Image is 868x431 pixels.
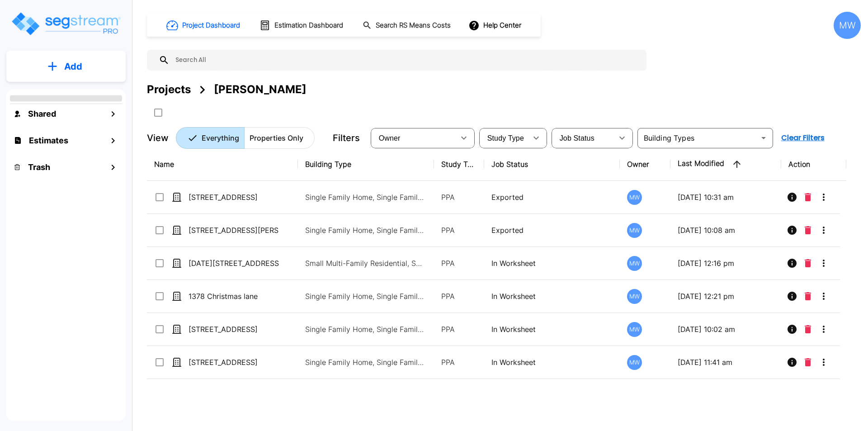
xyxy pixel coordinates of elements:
[627,289,642,304] div: MW
[147,81,191,98] div: Projects
[627,223,642,238] div: MW
[189,357,279,368] p: [STREET_ADDRESS]
[305,324,427,335] p: Single Family Home, Single Family Home Site
[28,161,50,173] h1: Trash
[487,134,524,142] span: Study Type
[176,127,245,149] button: Everything
[815,353,833,371] button: More-Options
[373,125,455,151] div: Select
[801,353,815,371] button: Delete
[815,188,833,206] button: More-Options
[182,20,240,31] h1: Project Dashboard
[256,16,348,35] button: Estimation Dashboard
[10,11,121,37] img: Logo
[678,258,774,269] p: [DATE] 12:16 pm
[244,127,315,149] button: Properties Only
[815,287,833,305] button: More-Options
[359,17,456,34] button: Search RS Means Costs
[481,125,527,151] div: Select
[6,53,126,80] button: Add
[640,132,755,144] input: Building Types
[29,134,68,147] h1: Estimates
[783,188,801,206] button: Info
[441,258,477,269] p: PPA
[783,287,801,305] button: Info
[815,320,833,338] button: More-Options
[491,357,613,368] p: In Worksheet
[678,291,774,302] p: [DATE] 12:21 pm
[379,134,401,142] span: Owner
[678,225,774,236] p: [DATE] 10:08 am
[815,221,833,239] button: More-Options
[491,225,613,236] p: Exported
[484,148,620,181] th: Job Status
[801,287,815,305] button: Delete
[305,192,427,203] p: Single Family Home, Single Family Home Site
[815,254,833,272] button: More-Options
[170,50,642,71] input: Search All
[28,108,56,120] h1: Shared
[189,324,279,335] p: [STREET_ADDRESS]
[298,148,434,181] th: Building Type
[163,15,245,35] button: Project Dashboard
[783,221,801,239] button: Info
[627,256,642,271] div: MW
[274,20,343,31] h1: Estimation Dashboard
[189,192,279,203] p: [STREET_ADDRESS]
[305,258,427,269] p: Small Multi-Family Residential, Small Multi-Family Residential Site
[441,192,477,203] p: PPA
[627,190,642,205] div: MW
[147,148,298,181] th: Name
[834,12,861,39] div: MW
[801,188,815,206] button: Delete
[620,148,670,181] th: Owner
[757,132,770,144] button: Open
[467,17,525,34] button: Help Center
[678,357,774,368] p: [DATE] 11:41 am
[333,131,360,145] p: Filters
[560,134,594,142] span: Job Status
[678,192,774,203] p: [DATE] 10:31 am
[491,291,613,302] p: In Worksheet
[441,324,477,335] p: PPA
[441,291,477,302] p: PPA
[491,258,613,269] p: In Worksheet
[189,291,279,302] p: 1378 Christmas lane
[801,320,815,338] button: Delete
[305,357,427,368] p: Single Family Home, Single Family Home Site
[305,225,427,236] p: Single Family Home, Single Family Home Site
[376,20,451,31] h1: Search RS Means Costs
[801,254,815,272] button: Delete
[553,125,613,151] div: Select
[64,60,82,73] p: Add
[491,192,613,203] p: Exported
[202,133,239,143] p: Everything
[305,291,427,302] p: Single Family Home, Single Family Home Site
[176,127,315,149] div: Platform
[250,133,303,143] p: Properties Only
[434,148,484,181] th: Study Type
[214,81,307,98] div: [PERSON_NAME]
[189,258,279,269] p: [DATE][STREET_ADDRESS][DATE]
[491,324,613,335] p: In Worksheet
[783,353,801,371] button: Info
[670,148,781,181] th: Last Modified
[189,225,279,236] p: [STREET_ADDRESS][PERSON_NAME]
[441,225,477,236] p: PPA
[627,322,642,337] div: MW
[627,355,642,370] div: MW
[783,254,801,272] button: Info
[778,129,828,147] button: Clear Filters
[149,104,167,122] button: SelectAll
[781,148,847,181] th: Action
[783,320,801,338] button: Info
[801,221,815,239] button: Delete
[441,357,477,368] p: PPA
[678,324,774,335] p: [DATE] 10:02 am
[147,131,169,145] p: View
